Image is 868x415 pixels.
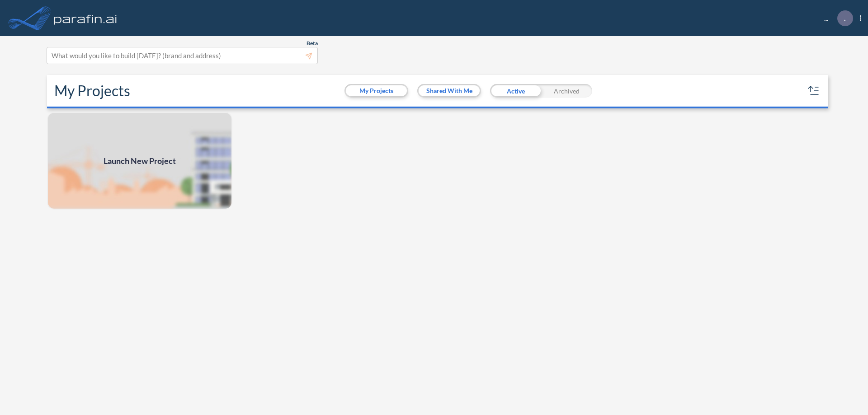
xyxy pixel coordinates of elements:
[419,85,480,96] button: Shared With Me
[490,84,541,98] div: Active
[844,14,846,22] p: .
[811,10,861,26] div: ...
[307,40,318,47] span: Beta
[47,112,232,210] a: Launch New Project
[346,85,407,96] button: My Projects
[807,84,821,98] button: sort
[47,112,232,210] img: add
[54,82,130,99] h2: My Projects
[104,155,176,167] span: Launch New Project
[541,84,592,98] div: Archived
[52,9,119,27] img: logo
